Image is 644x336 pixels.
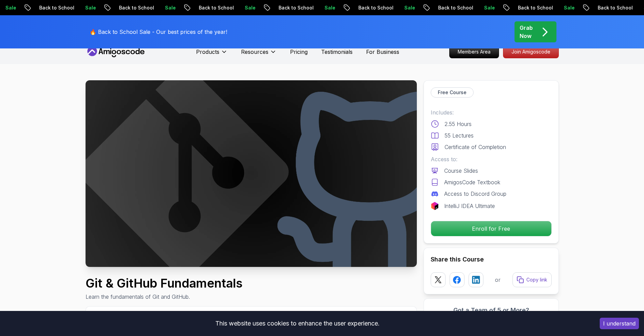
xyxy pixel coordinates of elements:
[14,4,60,11] p: Back to School
[526,276,547,283] p: Copy link
[431,306,552,315] h3: Got a Team of 5 or More?
[444,167,478,175] p: Course Slides
[300,4,321,11] p: Sale
[366,48,399,56] a: For Business
[495,276,501,284] p: or
[431,155,552,163] p: Access to:
[86,293,242,301] p: Learn the fundamentals of Git and GitHub.
[333,4,379,11] p: Back to School
[196,48,228,61] button: Products
[449,45,499,58] a: Members Area
[196,48,219,56] p: Products
[431,255,552,264] h2: Share this Course
[86,276,242,290] h1: Git & GitHub Fundamentals
[290,48,308,56] a: Pricing
[431,202,439,210] img: jetbrains logo
[539,4,560,11] p: Sale
[241,48,277,61] button: Resources
[321,48,353,56] a: Testimonials
[444,202,495,210] p: IntelliJ IDEA Ultimate
[600,318,639,329] button: Accept cookies
[220,4,241,11] p: Sale
[94,4,140,11] p: Back to School
[445,120,472,128] p: 2.55 Hours
[459,4,481,11] p: Sale
[573,4,619,11] p: Back to School
[444,190,506,198] p: Access to Discord Group
[445,131,474,140] p: 55 Lectures
[445,143,506,151] p: Certificate of Completion
[140,4,162,11] p: Sale
[431,221,552,236] button: Enroll for Free
[503,45,559,58] a: Join Amigoscode
[5,316,590,331] div: This website uses cookies to enhance the user experience.
[444,178,500,186] p: AmigosCode Textbook
[86,80,417,267] img: git-github-fundamentals_thumbnail
[520,24,533,40] p: Grab Now
[619,4,640,11] p: Sale
[512,272,552,287] button: Copy link
[254,4,300,11] p: Back to School
[413,4,459,11] p: Back to School
[431,108,552,117] p: Includes:
[431,221,551,236] p: Enroll for Free
[503,46,558,58] p: Join Amigoscode
[60,4,82,11] p: Sale
[438,89,467,96] p: Free Course
[174,4,220,11] p: Back to School
[450,46,499,58] p: Members Area
[493,4,539,11] p: Back to School
[90,28,227,36] p: 🔥 Back to School Sale - Our best prices of the year!
[379,4,401,11] p: Sale
[241,48,268,56] p: Resources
